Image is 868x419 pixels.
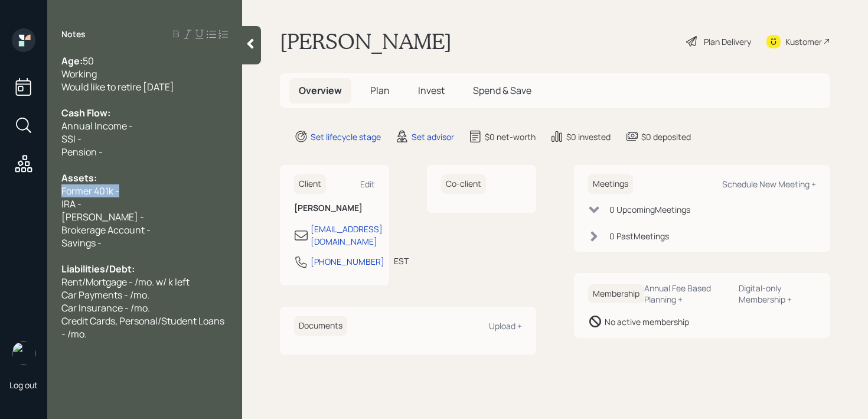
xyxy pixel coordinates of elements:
div: Digital-only Membership + [739,282,816,305]
span: Savings - [61,236,102,249]
span: Cash Flow: [61,106,110,119]
span: 50 [83,54,94,67]
span: Brokerage Account - [61,223,151,236]
span: Overview [299,84,342,97]
div: EST [394,255,409,267]
span: Plan [370,84,390,97]
span: Invest [418,84,445,97]
h6: Meetings [588,174,633,194]
span: Car Payments - /mo. [61,288,149,301]
img: retirable_logo.png [12,342,35,365]
h6: [PERSON_NAME] [294,203,375,213]
div: Log out [9,379,38,391]
div: 0 Upcoming Meeting s [609,203,690,216]
span: Spend & Save [473,84,531,97]
span: [PERSON_NAME] - [61,210,144,223]
label: Notes [61,28,86,40]
span: Would like to retire [DATE] [61,80,174,93]
h6: Documents [294,316,347,336]
h6: Co-client [441,174,486,194]
h1: [PERSON_NAME] [280,28,452,54]
div: Plan Delivery [704,35,751,48]
span: Rent/Mortgage - /mo. w/ k left [61,275,190,288]
div: 0 Past Meeting s [609,230,669,242]
div: Annual Fee Based Planning + [644,282,729,305]
span: Pension - [61,145,103,158]
div: [PHONE_NUMBER] [311,255,384,268]
span: IRA - [61,197,81,210]
span: Car Insurance - /mo. [61,301,150,314]
div: No active membership [605,316,689,328]
h6: Membership [588,284,644,304]
div: Edit [360,178,375,190]
span: Age: [61,54,83,67]
div: Kustomer [785,35,822,48]
div: Upload + [489,320,522,332]
h6: Client [294,174,326,194]
span: Liabilities/Debt: [61,262,135,275]
div: $0 invested [566,131,611,143]
div: $0 net-worth [485,131,536,143]
span: Annual Income - [61,119,133,132]
div: $0 deposited [641,131,691,143]
span: SSI - [61,132,81,145]
span: Assets: [61,171,97,184]
span: Former 401k - [61,184,119,197]
div: [EMAIL_ADDRESS][DOMAIN_NAME] [311,223,383,248]
div: Schedule New Meeting + [722,178,816,190]
div: Set advisor [412,131,454,143]
span: Credit Cards, Personal/Student Loans - /mo. [61,314,226,340]
span: Working [61,67,97,80]
div: Set lifecycle stage [311,131,381,143]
